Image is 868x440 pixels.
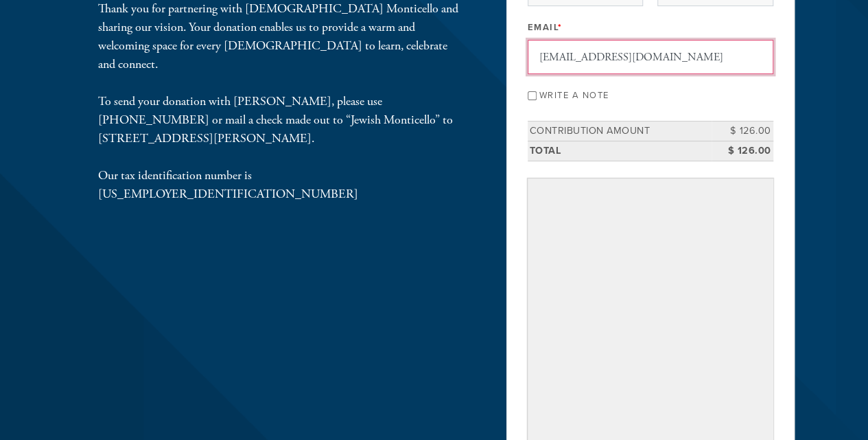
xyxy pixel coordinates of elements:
[539,90,609,101] label: Write a note
[528,121,712,141] td: Contribution Amount
[558,22,563,33] span: This field is required.
[528,21,563,34] label: Email
[712,141,773,161] td: $ 126.00
[712,121,773,141] td: $ 126.00
[528,141,712,161] td: Total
